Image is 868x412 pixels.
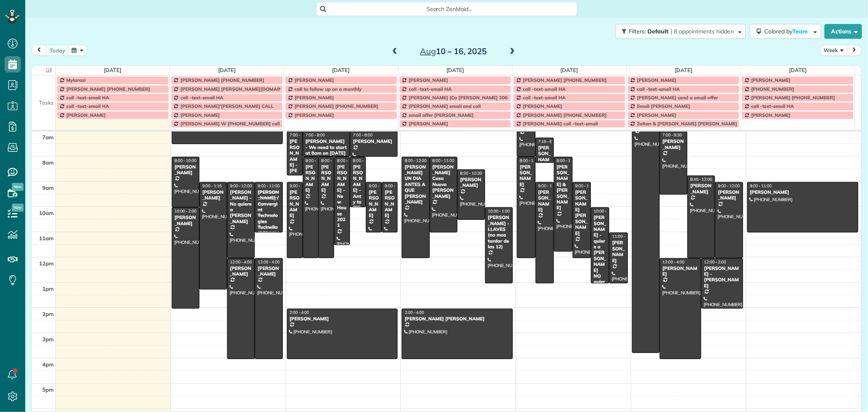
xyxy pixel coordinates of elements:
[258,259,280,265] span: 12:00 - 4:00
[637,121,737,127] span: Zoltan & [PERSON_NAME] [PERSON_NAME]
[690,183,713,195] div: [PERSON_NAME]
[409,112,473,118] span: email offer [PERSON_NAME]
[31,45,47,56] button: prev
[66,86,150,92] span: [PERSON_NAME] [PHONE_NUMBER]
[637,77,676,83] span: [PERSON_NAME]
[332,67,350,73] a: [DATE]
[488,215,510,250] div: [PERSON_NAME] - LLAVES (no mas tardar de las 12)
[662,265,699,277] div: [PERSON_NAME]
[662,132,682,138] span: 7:00 - 9:30
[615,24,746,39] button: Filters: Default | 8 appointments hidden
[289,189,300,219] div: [PERSON_NAME]
[519,164,533,188] div: [PERSON_NAME]
[520,158,542,163] span: 8:00 - 12:00
[295,77,334,83] span: [PERSON_NAME]
[289,316,396,322] div: [PERSON_NAME]
[66,77,85,83] span: Mylarasi
[409,121,448,127] span: [PERSON_NAME]
[751,112,791,118] span: [PERSON_NAME]
[42,336,54,342] span: 3pm
[557,158,579,163] span: 8:00 - 11:45
[42,386,54,393] span: 5pm
[368,189,379,219] div: [PERSON_NAME]
[404,158,426,163] span: 8:00 - 12:00
[321,164,332,193] div: [PERSON_NAME]
[218,67,236,73] a: [DATE]
[637,86,680,92] span: call -text-email HA
[180,121,280,127] span: [PERSON_NAME] W [PHONE_NUMBER] call
[230,265,252,277] div: [PERSON_NAME]
[202,183,222,188] span: 9:00 - 1:15
[404,316,510,322] div: [PERSON_NAME] [PERSON_NAME]
[446,67,464,73] a: [DATE]
[230,183,252,188] span: 9:00 - 12:00
[175,158,197,163] span: 8:00 - 10:00
[556,164,570,211] div: [PERSON_NAME] & [PERSON_NAME]
[820,45,847,56] button: Week
[523,103,562,109] span: [PERSON_NAME]
[66,112,106,118] span: [PERSON_NAME]
[404,310,424,315] span: 2:00 - 4:00
[432,164,455,199] div: [PERSON_NAME] Casa Nueva [PERSON_NAME]
[538,189,551,213] div: [PERSON_NAME]
[594,208,616,214] span: 10:00 - 1:00
[353,132,372,138] span: 7:00 - 8:00
[792,28,809,35] span: Team
[39,235,54,241] span: 11am
[257,265,280,277] div: [PERSON_NAME]
[751,94,835,101] span: [PERSON_NAME] [PHONE_NUMBER]
[575,183,597,188] span: 9:00 - 12:00
[488,208,510,214] span: 10:00 - 1:00
[523,112,607,118] span: [PERSON_NAME] [PHONE_NUMBER]
[295,86,362,92] span: call to follow up on a monthly
[289,138,300,197] div: [PERSON_NAME] - [PERSON_NAME]
[180,103,273,109] span: [PERSON_NAME]'[PERSON_NAME] CALL
[629,28,646,35] span: Filters:
[42,311,54,317] span: 2pm
[409,94,533,101] span: [PERSON_NAME] (Ca [PERSON_NAME] 206-947-5387)
[647,28,669,35] span: Default
[230,189,252,224] div: [PERSON_NAME] - No quiere a [PERSON_NAME]
[258,183,280,188] span: 9:00 - 11:00
[305,164,316,193] div: [PERSON_NAME]
[750,24,821,39] button: Colored byTeam
[675,67,692,73] a: [DATE]
[385,183,407,188] span: 9:00 - 11:00
[290,310,309,315] span: 2:00 - 4:00
[402,47,504,56] h2: 10 – 16, 2025
[180,112,220,118] span: [PERSON_NAME]
[257,189,280,265] div: [PERSON_NAME] / Convergint Technologies Tuckwila [PERSON_NAME] / Convergint Technologies
[12,183,24,191] span: New
[321,158,343,163] span: 8:00 - 12:00
[42,361,54,368] span: 4pm
[704,259,726,265] span: 12:00 - 2:00
[409,103,481,109] span: [PERSON_NAME] email and call
[538,145,551,169] div: [PERSON_NAME]
[369,183,391,188] span: 9:00 - 11:00
[66,94,109,101] span: call -text-email HA
[353,158,375,163] span: 8:00 - 10:00
[66,103,109,109] span: call -text-email HA
[230,259,252,265] span: 12:00 - 4:00
[174,215,197,226] div: [PERSON_NAME]
[671,28,734,35] span: | 8 appointments hidden
[337,164,348,228] div: [PERSON_NAME] - New House 2021
[384,189,395,219] div: [PERSON_NAME]
[751,86,794,92] span: [PHONE_NUMBER]
[39,260,54,267] span: 12pm
[561,67,578,73] a: [DATE]
[789,67,807,73] a: [DATE]
[717,189,740,201] div: [PERSON_NAME]
[337,158,359,163] span: 8:00 - 11:30
[690,177,712,182] span: 8:45 - 12:00
[104,67,121,73] a: [DATE]
[824,24,862,39] button: Actions
[846,45,862,56] button: next
[523,86,566,92] span: call -text-email HA
[295,103,378,109] span: [PERSON_NAME] [PHONE_NUMBER]
[180,94,223,101] span: call -text-email HA
[290,183,312,188] span: 9:00 - 12:00
[637,103,690,109] span: Email [PERSON_NAME]
[306,132,325,138] span: 7:00 - 8:00
[611,24,746,39] a: Filters: Default | 8 appointments hidden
